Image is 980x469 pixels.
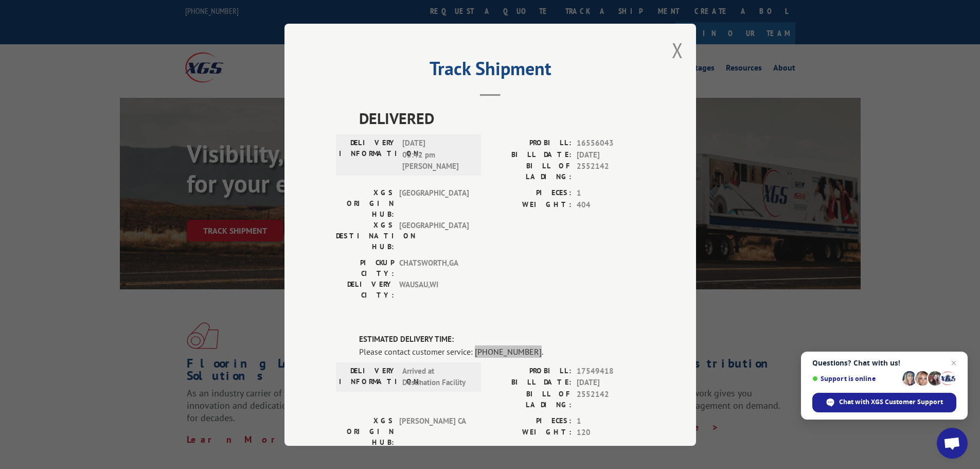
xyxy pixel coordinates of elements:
[490,415,572,427] label: PIECES:
[490,187,572,199] label: PIECES:
[577,187,645,199] span: 1
[577,161,645,182] span: 2552142
[399,187,469,220] span: [GEOGRAPHIC_DATA]
[577,377,645,389] span: [DATE]
[490,149,572,161] label: BILL DATE:
[399,257,469,279] span: CHATSWORTH , GA
[577,365,645,377] span: 17549418
[490,365,572,377] label: PROBILL:
[490,199,572,211] label: WEIGHT:
[339,365,397,388] label: DELIVERY INFORMATION:
[336,257,394,279] label: PICKUP CITY:
[399,220,469,252] span: [GEOGRAPHIC_DATA]
[812,393,956,412] div: Chat with XGS Customer Support
[336,61,645,81] h2: Track Shipment
[490,377,572,389] label: BILL DATE:
[336,220,394,252] label: XGS DESTINATION HUB:
[490,388,572,410] label: BILL OF LADING:
[812,359,956,367] span: Questions? Chat with us!
[402,365,472,388] span: Arrived at Destination Facility
[577,199,645,211] span: 404
[359,107,645,130] span: DELIVERED
[399,415,469,447] span: [PERSON_NAME] CA
[402,137,472,172] span: [DATE] 05:42 pm [PERSON_NAME]
[948,357,960,369] span: Close chat
[577,427,645,439] span: 120
[399,279,469,301] span: WAUSAU , WI
[490,427,572,439] label: WEIGHT:
[490,161,572,182] label: BILL OF LADING:
[336,415,394,447] label: XGS ORIGIN HUB:
[359,345,645,357] div: Please contact customer service: [PHONE_NUMBER].
[336,279,394,301] label: DELIVERY CITY:
[672,37,683,64] button: Close modal
[937,428,968,459] div: Open chat
[359,334,645,345] label: ESTIMATED DELIVERY TIME:
[839,397,943,407] span: Chat with XGS Customer Support
[336,187,394,220] label: XGS ORIGIN HUB:
[577,149,645,161] span: [DATE]
[577,388,645,410] span: 2552142
[339,137,397,172] label: DELIVERY INFORMATION:
[490,137,572,149] label: PROBILL:
[812,375,899,383] span: Support is online
[577,415,645,427] span: 1
[577,137,645,149] span: 16556043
